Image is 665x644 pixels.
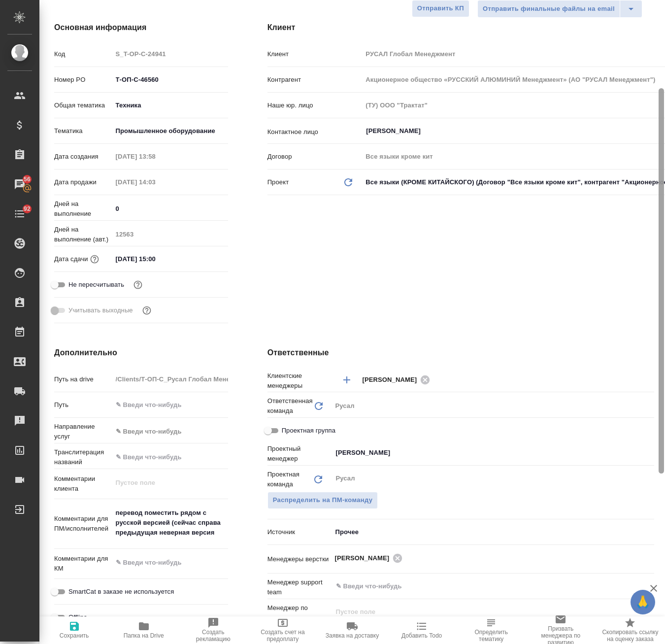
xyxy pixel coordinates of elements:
[267,603,332,623] p: Менеджер по развитию
[267,492,378,509] button: Распределить на ПМ-команду
[112,450,228,464] input: ✎ Введи что-нибудь
[483,3,615,15] span: Отправить финальные файлы на email
[132,278,144,291] button: Включи, если не хочешь, чтобы указанная дата сдачи изменилась после переставления заказа в 'Подтв...
[60,632,89,639] span: Сохранить
[649,452,651,454] button: Open
[649,557,651,559] button: Open
[54,126,112,136] p: Тематика
[112,372,228,386] input: Пустое поле
[54,422,112,441] p: Направление услуг
[317,616,387,644] button: Заявка на доставку
[112,423,228,440] div: ✎ Введи что-нибудь
[363,373,433,386] div: [PERSON_NAME]
[109,616,178,644] button: Папка на Drive
[54,49,112,59] p: Код
[54,22,228,34] h4: Основная информация
[335,552,406,564] div: [PERSON_NAME]
[112,505,228,541] textarea: перевод поместить рядом с русской версией (сейчас справа предыдущая неверная версия
[124,632,164,639] span: Папка на Drive
[2,202,37,226] a: 92
[54,101,112,110] p: Общая тематика
[54,374,112,384] p: Путь на drive
[267,371,332,391] p: Клиентские менеджеры
[54,254,88,264] p: Дата сдачи
[267,396,313,416] p: Ответственная команда
[267,347,654,359] h4: Ответственные
[68,305,133,315] span: Учитывать выходные
[267,101,363,110] p: Наше юр. лицо
[332,524,654,541] div: Прочее
[68,280,124,290] span: Не пересчитывать
[54,177,112,187] p: Дата продажи
[601,629,659,643] span: Скопировать ссылку на оценку заказа
[18,174,36,184] span: 56
[267,470,312,489] p: Проектная команда
[526,616,596,644] button: Призвать менеджера по развитию
[112,97,228,114] div: Техника
[267,527,332,537] p: Источник
[54,199,112,219] p: Дней на выполнение
[54,474,112,494] p: Комментарии клиента
[54,152,112,162] p: Дата создания
[112,149,199,164] input: Пустое поле
[68,612,87,622] span: Offline
[112,227,228,241] input: Пустое поле
[112,123,228,139] div: Промышленное оборудование
[631,590,655,614] button: 🙏
[332,398,654,414] div: Русал
[267,492,378,509] span: В заказе уже есть ответственный ПМ или ПМ группа
[54,225,112,244] p: Дней на выполнение (авт.)
[112,252,199,266] input: ✎ Введи что-нибудь
[68,587,174,597] span: SmartCat в заказе не используется
[267,444,332,464] p: Проектный менеджер
[326,632,379,639] span: Заявка на доставку
[39,616,109,644] button: Сохранить
[254,629,311,643] span: Создать счет на предоплату
[116,427,216,437] div: ✎ Введи что-нибудь
[140,304,153,317] button: Выбери, если сб и вс нужно считать рабочими днями для выполнения заказа.
[457,616,526,644] button: Определить тематику
[335,606,631,618] input: Пустое поле
[54,447,112,467] p: Транслитерация названий
[178,616,248,644] button: Создать рекламацию
[54,400,112,410] p: Путь
[267,177,289,187] p: Проект
[88,253,101,266] button: Если добавить услуги и заполнить их объемом, то дата рассчитается автоматически
[267,127,363,137] p: Контактное лицо
[112,72,228,87] input: ✎ Введи что-нибудь
[649,379,651,381] button: Open
[54,514,112,534] p: Комментарии для ПМ/исполнителей
[267,554,332,564] p: Менеджеры верстки
[417,3,464,14] span: Отправить КП
[267,577,332,597] p: Менеджер support team
[463,629,520,643] span: Определить тематику
[335,580,618,592] input: ✎ Введи что-нибудь
[363,375,423,385] span: [PERSON_NAME]
[18,204,36,214] span: 92
[267,152,363,162] p: Договор
[248,616,317,644] button: Создать счет на предоплату
[54,554,112,574] p: Комментарии для КМ
[112,175,199,189] input: Пустое поле
[54,347,228,359] h4: Дополнительно
[2,172,37,197] a: 56
[112,202,228,216] input: ✎ Введи что-нибудь
[267,75,363,85] p: Контрагент
[54,75,112,85] p: Номер PO
[282,426,335,436] span: Проектная группа
[112,47,228,61] input: Пустое поле
[112,398,228,412] input: ✎ Введи что-нибудь
[335,368,359,392] button: Добавить менеджера
[387,616,457,644] button: Добавить Todo
[335,553,396,563] span: [PERSON_NAME]
[267,49,363,59] p: Клиент
[634,592,651,612] span: 🙏
[401,632,442,639] span: Добавить Todo
[596,616,665,644] button: Скопировать ссылку на оценку заказа
[273,495,373,506] span: Распределить на ПМ-команду
[184,629,242,643] span: Создать рекламацию
[267,22,654,34] h4: Клиент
